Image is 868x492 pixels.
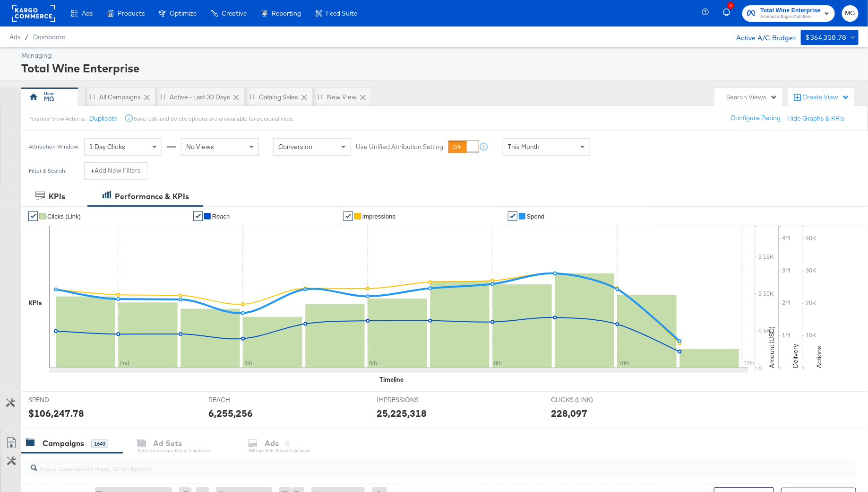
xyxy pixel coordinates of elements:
div: Total Wine Enterprise [21,60,856,76]
button: +Add New Filters [84,162,147,179]
div: Catalog Sales [259,93,298,102]
span: MG [846,8,855,19]
span: Optimize [170,9,197,17]
a: ✔ [508,211,517,221]
span: Ads [82,9,93,17]
span: Impressions [362,213,395,220]
span: Clicks (Link) [47,213,81,220]
div: Timeline [379,375,404,384]
span: IMPRESSIONS [377,395,447,404]
div: $364,358.78 [806,32,847,44]
div: Active A/C Budget [727,30,796,44]
text: Amount (USD) [767,326,776,368]
span: No Views [186,142,214,151]
strong: + [91,166,95,175]
div: $106,247.78 [28,406,84,420]
button: Hide Graphs & KPIs [787,114,844,123]
span: Feed Suite [326,9,357,17]
text: Delivery [791,344,799,368]
span: American Eagle Outfitters [760,13,821,21]
div: 228,097 [551,406,587,420]
button: 5 [722,4,738,23]
span: Creative [222,9,247,17]
span: SPEND [28,395,99,404]
button: Total Wine EnterpriseAmerican Eagle Outfitters [742,5,835,22]
text: Actions [815,346,823,368]
span: Conversion [278,142,312,151]
span: / [20,33,33,41]
div: 25,225,318 [377,406,427,420]
button: Configure Pacing [724,110,787,127]
span: CLICKS (LINK) [551,395,622,404]
label: Use Unified Attribution Setting: [356,142,445,151]
div: Attribution Window: [28,143,79,150]
span: REACH [208,395,279,404]
input: Search Campaigns by Name, ID or Objective [37,455,780,474]
div: Filter & Search: [28,167,67,174]
div: Search Views [726,93,778,102]
div: Create View [802,93,850,102]
div: MG [44,95,55,104]
a: ✔ [193,211,203,221]
span: Ads [9,33,20,41]
span: Reporting [272,9,301,17]
div: 5 [727,2,734,9]
div: Drag to reorder tab [318,94,323,99]
span: Products [118,9,145,17]
div: 1643 [91,439,108,448]
div: Personal View Actions: [28,115,86,123]
span: Total Wine Enterprise [760,6,821,16]
div: Campaigns [43,438,84,449]
div: Save, edit and delete options are unavailable for personal view. [134,115,293,123]
span: 1 Day Clicks [89,142,125,151]
button: MG [842,5,859,22]
button: Duplicate [89,114,117,123]
div: Performance & KPIs [115,191,189,202]
span: Spend [527,213,545,220]
a: ✔ [344,211,353,221]
div: KPIs [49,191,65,202]
button: $364,358.78 [801,30,859,45]
div: Active - Last 30 Days [170,93,230,102]
span: This Month [508,142,540,151]
div: All Campaigns [99,93,141,102]
div: Managing: [21,51,856,60]
div: Drag to reorder tab [90,94,95,99]
a: ✔ [28,211,38,221]
span: Reach [212,213,230,220]
a: Dashboard [33,33,66,41]
div: New View [327,93,357,102]
div: Drag to reorder tab [160,94,165,99]
div: KPIs [28,299,42,307]
div: 6,255,256 [208,406,253,420]
div: Drag to reorder tab [249,94,255,99]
